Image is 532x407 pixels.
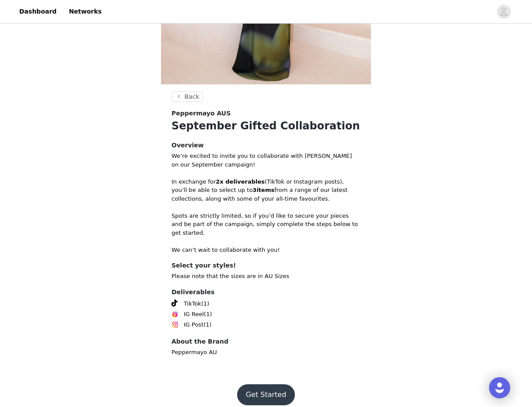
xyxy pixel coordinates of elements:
[171,141,360,150] h4: Overview
[171,321,178,328] img: Instagram Icon
[201,299,209,308] span: (1)
[489,377,510,398] div: Open Intercom Messenger
[171,246,360,254] p: We can’t wait to collaborate with you!
[184,310,204,319] span: IG Reel
[237,384,295,405] button: Get Started
[171,118,360,134] h1: September Gifted Collaboration
[203,320,211,329] span: (1)
[256,187,274,193] strong: items
[171,272,360,281] p: Please note that the sizes are in AU Sizes
[252,187,256,193] strong: 3
[216,178,265,185] strong: 2x deliverables
[171,212,360,237] p: Spots are strictly limited, so if you’d like to secure your pieces and be part of the campaign, s...
[171,337,360,346] h4: About the Brand
[171,261,360,270] h4: Select your styles!
[184,299,201,308] span: TikTok
[63,2,107,21] a: Networks
[500,5,508,19] div: avatar
[171,177,360,203] p: In exchange for (TikTok or Instagram posts), you’ll be able to select up to from a range of our l...
[171,311,178,318] img: Instagram Reels Icon
[14,2,62,21] a: Dashboard
[184,320,203,329] span: IG Post
[204,310,212,319] span: (1)
[171,288,360,297] h4: Deliverables
[171,91,203,102] button: Back
[171,348,360,357] p: Peppermayo AU
[171,109,231,118] span: Peppermayo AUS
[171,152,360,169] p: We’re excited to invite you to collaborate with [PERSON_NAME] on our September campaign!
